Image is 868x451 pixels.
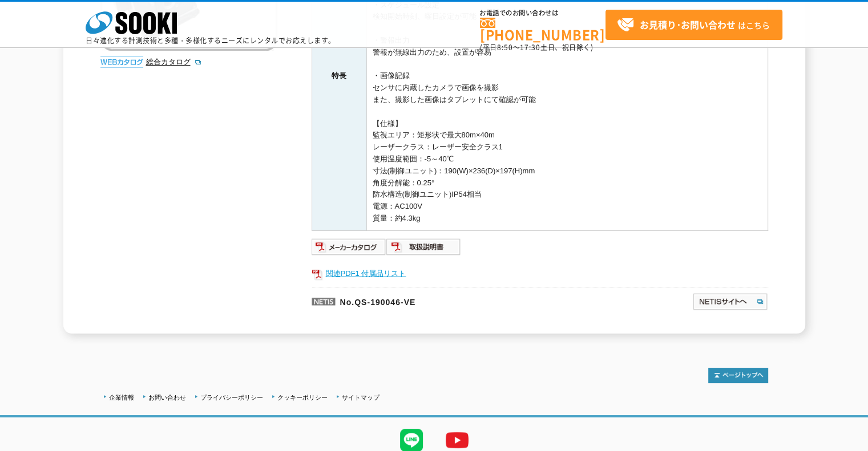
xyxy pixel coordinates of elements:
[148,394,186,401] a: お問い合わせ
[386,245,461,254] a: 取扱説明書
[605,10,782,40] a: お見積り･お問い合わせはこちら
[146,58,202,66] a: 総合カタログ
[480,42,593,52] span: (平日 ～ 土日、祝日除く)
[312,245,386,254] a: メーカーカタログ
[342,394,380,401] a: サイトマップ
[520,42,540,52] span: 17:30
[86,37,336,44] p: 日々進化する計測技術と多種・多様化するニーズにレンタルでお応えします。
[617,17,770,34] span: はこちら
[277,394,328,401] a: クッキーポリシー
[640,18,736,31] strong: お見積り･お問い合わせ
[100,56,143,68] img: webカタログ
[708,368,768,383] img: トップページへ
[312,266,768,281] a: 関連PDF1 付属品リスト
[480,10,605,17] span: お電話でのお問い合わせは
[312,238,386,256] img: メーカーカタログ
[200,394,263,401] a: プライバシーポリシー
[386,238,461,256] img: 取扱説明書
[109,394,134,401] a: 企業情報
[692,292,768,311] img: NETISサイトへ
[480,18,605,41] a: [PHONE_NUMBER]
[312,287,582,314] p: No.QS-190046-VE
[497,42,513,52] span: 8:50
